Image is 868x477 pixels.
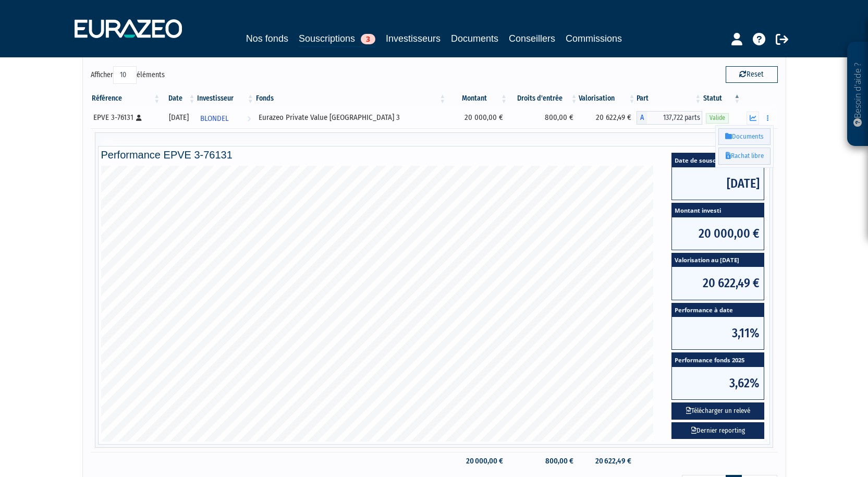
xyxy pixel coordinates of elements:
h4: Performance EPVE 3-76131 [101,149,767,161]
a: Conseillers [509,31,555,46]
span: 20 000,00 € [672,217,764,250]
td: 20 622,49 € [579,452,637,470]
a: Nos fonds [246,31,288,46]
div: [DATE] [165,112,192,123]
span: Performance à date [672,303,764,317]
th: Fonds: activer pour trier la colonne par ordre croissant [255,90,447,107]
td: 800,00 € [508,107,578,128]
td: 20 000,00 € [447,107,508,128]
span: 3 [361,34,375,44]
i: [Français] Personne physique [136,115,142,121]
div: A - Eurazeo Private Value Europe 3 [637,111,703,125]
span: 3,11% [672,317,764,349]
a: Rachat libre [718,148,771,165]
th: Valorisation: activer pour trier la colonne par ordre croissant [579,90,637,107]
span: Valorisation au [DATE] [672,253,764,267]
button: Reset [726,66,778,83]
img: 1732889491-logotype_eurazeo_blanc_rvb.png [75,19,182,38]
th: Part: activer pour trier la colonne par ordre croissant [637,90,703,107]
span: 20 622,49 € [672,267,764,299]
th: Droits d'entrée: activer pour trier la colonne par ordre croissant [508,90,578,107]
a: Commissions [566,31,622,46]
td: 800,00 € [508,452,578,470]
span: Montant investi [672,203,764,217]
th: Référence : activer pour trier la colonne par ordre croissant [91,90,162,107]
td: 20 000,00 € [447,452,508,470]
a: Dernier reporting [671,422,764,439]
th: Date: activer pour trier la colonne par ordre croissant [161,90,196,107]
a: Documents [718,128,771,145]
a: Souscriptions3 [299,31,375,47]
label: Afficher éléments [91,66,165,84]
a: Investisseurs [386,31,441,46]
span: Valide [706,113,729,123]
div: Eurazeo Private Value [GEOGRAPHIC_DATA] 3 [259,112,443,123]
span: [DATE] [672,167,764,200]
span: 137,722 parts [647,111,703,125]
div: EPVE 3-76131 [93,112,158,123]
a: Documents [451,31,498,46]
th: Investisseur: activer pour trier la colonne par ordre croissant [196,90,254,107]
p: Besoin d'aide ? [852,47,864,141]
span: A [637,111,647,125]
a: BLONDEL [196,107,254,128]
th: Statut : activer pour trier la colonne par ordre d&eacute;croissant [702,90,741,107]
span: Performance fonds 2025 [672,353,764,367]
button: Télécharger un relevé [671,402,764,420]
span: 3,62% [672,367,764,399]
th: Montant: activer pour trier la colonne par ordre croissant [447,90,508,107]
span: BLONDEL [200,109,229,128]
span: Date de souscription [672,153,764,167]
select: Afficheréléments [113,66,137,84]
td: 20 622,49 € [579,107,637,128]
i: Voir l'investisseur [247,109,251,128]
